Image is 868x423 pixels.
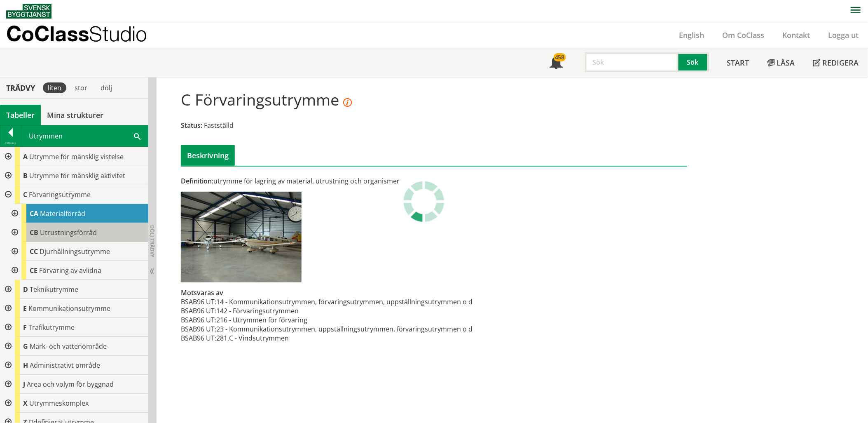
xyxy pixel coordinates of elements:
span: Dölj trädvy [149,225,156,257]
a: Start [718,48,758,77]
a: Mina strukturer [41,105,110,125]
span: Start [727,58,749,68]
div: Trädvy [2,83,40,92]
span: H [23,361,28,370]
a: 458 [540,48,572,77]
a: Redigera [804,48,868,77]
span: Trafikutrymme [28,323,75,332]
a: Kontakt [774,30,819,40]
span: Studio [89,21,147,46]
div: Beskrivning [181,145,235,166]
td: 23 - Kommunikationsutrymmen, uppställningsutrymmen, förvaringsutrymmen o d [216,324,473,334]
span: Definition: [181,176,213,186]
button: Sök [678,52,709,72]
span: Teknikutrymme [30,285,78,294]
h1: C Förvaringsutrymme [181,90,352,108]
span: Djurhållningsutrymme [40,247,110,256]
span: B [23,171,28,180]
span: A [23,152,28,161]
img: c-forvaringsutrymme.jpg [181,192,302,282]
span: Motsvaras av [181,288,223,297]
td: 281.C - Vindsutrymmen [216,334,473,343]
td: BSAB96 UT: [181,324,216,334]
td: BSAB96 UT: [181,334,216,343]
span: CB [30,228,38,237]
span: Utrustningsförråd [40,228,97,237]
div: Utrymmen [21,126,148,146]
div: utrymme för lagring av material, utrustning och organismer [181,176,514,186]
span: Sök i tabellen [134,132,140,140]
span: E [23,304,27,313]
div: 458 [554,53,566,61]
input: Sök [585,52,678,72]
td: 142 - Förvaringsutrymmen [216,306,473,315]
span: Notifikationer [550,57,563,70]
span: Area och volym för byggnad [27,380,114,389]
span: Förvaring av avlidna [39,266,101,275]
p: CoClass [6,29,147,38]
span: CA [30,209,38,218]
span: G [23,342,28,351]
img: Laddar [403,181,445,222]
a: English [670,30,714,40]
div: dölj [96,82,117,93]
span: Läsa [777,58,795,68]
td: 14 - Kommunikationsutrymmen, förvaringsutrymmen, uppställningsutrymmen o d [216,297,473,306]
a: CoClassStudio [6,22,165,48]
span: CE [30,266,37,275]
span: Administrativt område [30,361,100,370]
span: CC [30,247,38,256]
i: Objektet [Förvaringsutrymme] tillhör en tabell som har publicerats i en senare version. Detta inn... [343,99,352,107]
span: F [23,323,27,332]
span: J [23,380,25,389]
td: BSAB96 UT: [181,306,216,315]
span: Förvaringsutrymme [29,190,91,199]
span: Status: [181,121,202,130]
div: liten [43,82,66,93]
span: Mark- och vattenområde [30,342,107,351]
span: Kommunikationsutrymme [28,304,110,313]
div: Tillbaka [0,140,21,146]
span: Redigera [823,58,859,68]
span: D [23,285,28,294]
span: Utrymmeskomplex [29,399,89,408]
div: stor [70,82,92,93]
span: Utrymme för mänsklig vistelse [29,152,124,161]
span: Utrymme för mänsklig aktivitet [29,171,125,180]
td: BSAB96 UT: [181,315,216,324]
td: BSAB96 UT: [181,297,216,306]
span: Materialförråd [40,209,85,218]
span: X [23,399,28,408]
a: Om CoClass [714,30,774,40]
a: Logga ut [819,30,868,40]
a: Läsa [758,48,804,77]
span: Fastställd [204,121,234,130]
td: 216 - Utrymmen för förvaring [216,315,473,324]
span: C [23,190,27,199]
img: Svensk Byggtjänst [6,4,51,19]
